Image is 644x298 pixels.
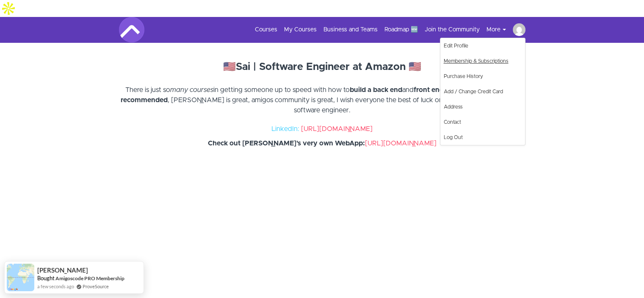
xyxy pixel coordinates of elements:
a: Address [440,99,525,114]
img: provesource social proof notification image [7,264,34,291]
a: ProveSource [83,283,109,290]
a: [URL][DOMAIN_NAME] [365,140,437,147]
a: Join the Community [425,25,480,34]
button: More [486,25,513,34]
span: Bought [37,275,55,281]
strong: Check out [PERSON_NAME]'s very own WebApp: [208,140,365,147]
a: Contact [440,114,525,130]
em: many courses [170,86,213,93]
strong: 🇺🇸 [409,62,421,72]
a: Business and Teams [323,25,378,34]
a: Log Out [440,130,525,145]
span: in getting someone up to speed with how to [213,86,350,93]
a: Edit Profile [440,38,525,53]
span: and [402,86,414,93]
img: Amigoscode [119,17,144,42]
strong: build a back end [350,86,402,93]
a: Roadmap 🆕 [384,25,418,34]
strong: 🇺🇸 [223,62,236,72]
a: Purchase History [440,69,525,84]
span: a few seconds ago [37,283,74,290]
a: [URL][DOMAIN_NAME] [301,125,373,132]
img: stefandsavic@gmail.com [513,23,525,36]
span: , [PERSON_NAME] is great, amigos community is great, I wish everyone the best of luck on their jo... [168,97,524,114]
strong: Sai | Software Engineer at Amazon [236,62,406,72]
a: My Courses [284,25,317,34]
span: There is just so [125,86,170,93]
strong: front end [414,86,444,93]
a: Amigoscode PRO Membership [55,275,124,281]
span: [PERSON_NAME] [37,267,88,274]
a: Add / Change Credit Card [440,84,525,99]
span: LinkedIn: [271,125,299,132]
a: Membership & Subscriptions [440,53,525,69]
a: Courses [255,25,277,34]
